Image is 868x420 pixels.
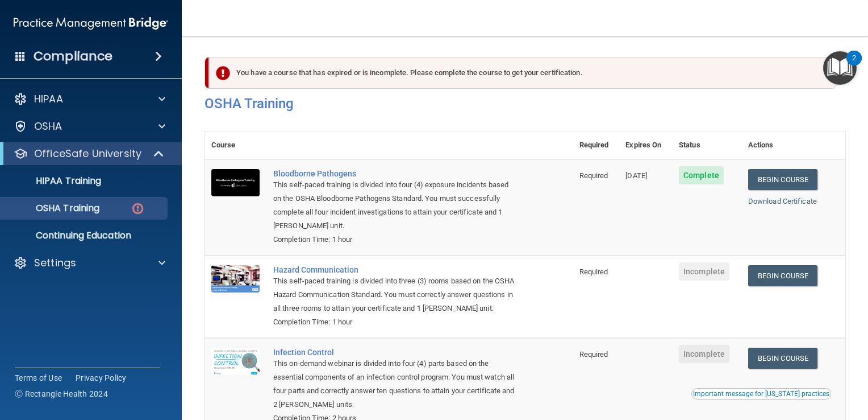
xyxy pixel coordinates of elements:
a: Terms of Use [15,372,62,384]
h4: Compliance [34,48,112,64]
p: HIPAA Training [7,175,101,187]
a: Begin Course [748,348,817,369]
th: Course [205,131,266,159]
p: Continuing Education [7,230,162,241]
a: Download Certificate [748,197,817,205]
span: Incomplete [679,345,729,363]
div: This on-demand webinar is divided into four (4) parts based on the essential components of an inf... [273,357,516,411]
span: Ⓒ Rectangle Health 2024 [15,388,108,400]
button: Read this if you are a dental practitioner in the state of CA [691,388,831,400]
div: This self-paced training is divided into four (4) exposure incidents based on the OSHA Bloodborne... [273,178,516,233]
p: HIPAA [34,92,63,106]
a: OfficeSafe University [14,147,165,160]
div: You have a course that has expired or is incomplete. Please complete the course to get your certi... [209,57,837,89]
a: Privacy Policy [76,372,127,384]
th: Status [672,131,741,159]
img: danger-circle.6113f641.png [131,201,145,216]
p: OSHA Training [7,203,99,214]
span: [DATE] [625,171,647,180]
div: 2 [852,58,856,73]
div: Completion Time: 1 hour [273,315,516,329]
a: Bloodborne Pathogens [273,169,516,178]
div: This self-paced training is divided into three (3) rooms based on the OSHA Hazard Communication S... [273,274,516,315]
a: OSHA [14,120,165,133]
a: Begin Course [748,265,817,286]
p: Settings [34,256,76,270]
th: Expires On [619,131,672,159]
button: Open Resource Center, 2 new notifications [823,51,857,85]
a: Infection Control [273,348,516,357]
span: Required [579,350,608,359]
img: exclamation-circle-solid-danger.72ef9ffc.png [216,66,230,80]
th: Required [573,131,619,159]
span: Required [579,267,608,276]
a: Begin Course [748,169,817,190]
span: Required [579,171,608,180]
th: Actions [741,131,845,159]
img: PMB logo [14,12,168,35]
span: Incomplete [679,262,729,281]
a: HIPAA [14,92,165,106]
h4: OSHA Training [205,96,845,112]
div: Important message for [US_STATE] practices [693,390,829,397]
div: Completion Time: 1 hour [273,233,516,246]
span: Complete [679,166,724,184]
a: Hazard Communication [273,265,516,274]
a: Settings [14,256,165,270]
p: OSHA [34,120,62,133]
p: OfficeSafe University [34,147,141,160]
